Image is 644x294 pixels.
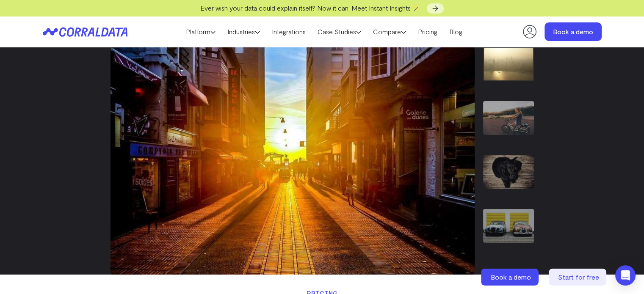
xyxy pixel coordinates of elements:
[481,269,540,286] a: Book a demo
[412,25,443,38] a: Pricing
[483,101,534,151] div: 2 / 7
[312,25,367,38] a: Case Studies
[367,25,412,38] a: Compare
[483,209,534,259] div: 4 / 7
[549,269,608,286] a: Start for free
[483,155,534,205] div: 3 / 7
[483,47,534,97] div: 1 / 7
[266,25,312,38] a: Integrations
[558,273,599,281] span: Start for free
[491,273,531,281] span: Book a demo
[200,4,421,12] span: Ever wish your data could explain itself? Now it can. Meet Instant Insights 🪄
[544,22,602,41] a: Book a demo
[615,265,636,286] div: Open Intercom Messenger
[221,25,266,38] a: Industries
[443,25,468,38] a: Blog
[111,47,475,275] div: 1 / 7
[180,25,221,38] a: Platform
